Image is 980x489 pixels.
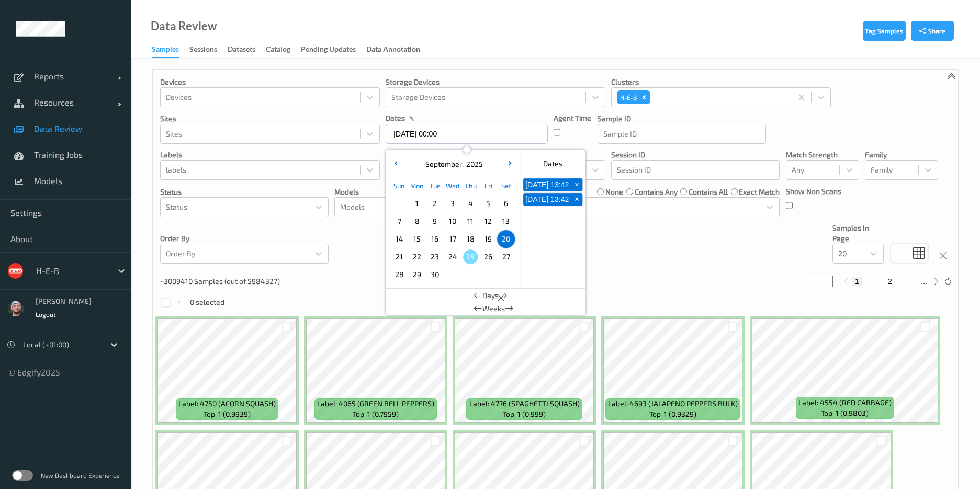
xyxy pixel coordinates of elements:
span: 9 [427,214,442,229]
span: top-1 (0.999) [503,409,546,419]
span: 25 [463,249,478,264]
p: Order By [160,233,329,244]
span: 2025 [464,160,483,168]
div: Choose Sunday September 28 of 2025 [390,266,408,283]
div: Fri [479,177,497,195]
span: 10 [445,214,460,229]
span: 29 [410,267,424,282]
div: Choose Wednesday September 24 of 2025 [444,248,461,266]
div: Choose Thursday September 11 of 2025 [461,212,479,230]
div: Choose Monday September 08 of 2025 [408,212,426,230]
div: Choose Wednesday September 17 of 2025 [444,230,461,248]
span: 26 [481,249,495,264]
a: Data Annotation [366,42,431,57]
div: Choose Tuesday September 09 of 2025 [426,212,444,230]
div: Choose Friday September 19 of 2025 [479,230,497,248]
div: Choose Tuesday September 23 of 2025 [426,248,444,266]
div: Choose Wednesday September 03 of 2025 [444,195,461,212]
div: Tue [426,177,444,195]
div: Choose Tuesday September 02 of 2025 [426,195,444,212]
div: Choose Friday September 12 of 2025 [479,212,497,230]
span: + [571,194,582,205]
div: Remove H-E-B [638,90,650,104]
div: Sessions [189,44,217,57]
div: Choose Tuesday September 16 of 2025 [426,230,444,248]
div: Choose Thursday September 25 of 2025 [461,248,479,266]
div: Choose Monday September 22 of 2025 [408,248,426,266]
button: + [571,193,582,206]
p: 0 selected [190,297,224,308]
a: Pending Updates [301,42,366,57]
div: Choose Friday September 26 of 2025 [479,248,497,266]
div: Choose Sunday September 14 of 2025 [390,230,408,248]
span: Label: 4693 (JALAPENO PEPPERS BULK) [608,399,738,409]
span: 30 [427,267,442,282]
span: 17 [445,232,460,246]
div: Choose Thursday September 04 of 2025 [461,195,479,212]
div: Choose Thursday October 02 of 2025 [461,266,479,283]
div: Choose Saturday September 20 of 2025 [497,230,515,248]
div: Sat [497,177,515,195]
div: Choose Thursday September 18 of 2025 [461,230,479,248]
p: Sample ID [598,113,766,124]
span: Days [482,290,499,301]
span: 13 [499,214,513,229]
p: Devices [160,77,380,87]
p: labels [160,150,380,160]
span: top-1 (0.9803) [821,408,869,418]
span: 24 [445,249,460,264]
span: 22 [410,249,424,264]
span: 18 [463,232,478,246]
span: 27 [499,249,513,264]
div: Choose Sunday August 31 of 2025 [390,195,408,212]
div: Dates [520,154,585,174]
span: top-1 (0.9939) [204,409,251,419]
div: Sun [390,177,408,195]
div: Data Review [151,21,217,31]
p: ~3009410 Samples (out of 5984327) [160,276,280,287]
span: 21 [392,249,407,264]
span: 3 [445,196,460,211]
p: Match Strength [786,150,859,160]
div: H-E-B [617,90,638,104]
div: Datasets [228,44,255,57]
p: Session ID [611,150,780,160]
span: Label: 4065 (GREEN BELL PEPPERS) [317,399,434,409]
span: 1 [410,196,424,211]
span: Label: 4776 (SPAGHETTI SQUASH) [469,399,580,409]
span: 20 [499,232,513,246]
span: 5 [481,196,495,211]
div: , [423,159,483,169]
button: Share [911,21,954,41]
p: Samples In Page [832,223,884,244]
div: Wed [444,177,461,195]
div: Choose Monday September 15 of 2025 [408,230,426,248]
div: Choose Friday September 05 of 2025 [479,195,497,212]
span: 6 [499,196,513,211]
span: 7 [392,214,407,229]
span: 15 [410,232,424,246]
p: Status [160,187,329,197]
p: Models [334,187,554,197]
span: + [571,179,582,190]
span: Label: 4750 (ACORN SQUASH) [178,399,276,409]
div: Choose Saturday September 27 of 2025 [497,248,515,266]
span: top-1 (0.7959) [353,409,399,419]
button: ... [918,277,930,286]
div: Catalog [266,44,290,57]
div: Mon [408,177,426,195]
div: Choose Sunday September 21 of 2025 [390,248,408,266]
button: [DATE] 13:42 [523,178,571,191]
button: [DATE] 13:42 [523,193,571,206]
div: Choose Sunday September 07 of 2025 [390,212,408,230]
div: Choose Monday September 01 of 2025 [408,195,426,212]
div: Choose Saturday October 04 of 2025 [497,266,515,283]
label: none [605,187,623,197]
a: Samples [152,42,189,58]
p: Clusters [611,77,831,87]
span: 12 [481,214,495,229]
p: Family [865,150,938,160]
span: 19 [481,232,495,246]
span: 23 [427,249,442,264]
span: Weeks [482,303,505,314]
